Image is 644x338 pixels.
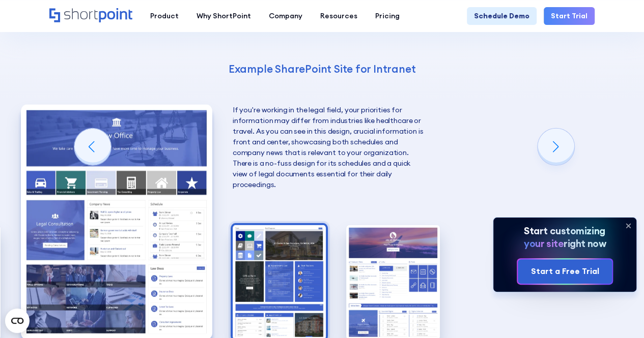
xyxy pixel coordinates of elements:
[461,220,644,338] iframe: Chat Widget
[269,11,302,21] div: Company
[530,265,599,278] div: Start a Free Trial
[197,11,251,21] div: Why ShortPoint
[311,7,366,25] a: Resources
[320,11,357,21] div: Resources
[49,8,132,23] a: Home
[467,7,537,25] a: Schedule Demo
[122,62,523,76] h4: Example SharePoint Site for Intranet
[538,129,574,165] div: Next slide
[366,7,408,25] a: Pricing
[5,309,30,333] button: Open CMP widget
[74,129,111,165] div: Previous slide
[150,11,179,21] div: Product
[518,259,611,284] a: Start a Free Trial
[375,11,400,21] div: Pricing
[187,7,260,25] a: Why ShortPoint
[260,7,311,25] a: Company
[544,7,595,25] a: Start Trial
[233,105,424,190] p: If you're working in the legal field, your priorities for information may differ from industries ...
[141,7,187,25] a: Product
